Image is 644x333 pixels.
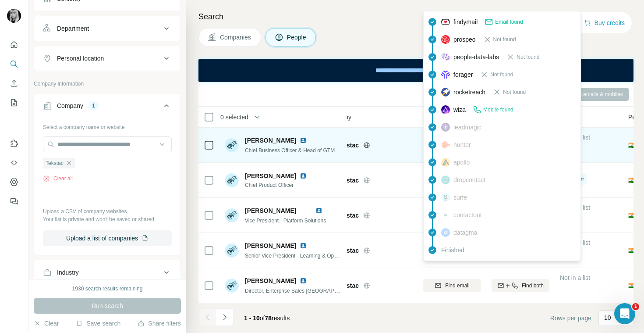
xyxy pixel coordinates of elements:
span: hunter [453,140,471,149]
span: [PERSON_NAME] [245,136,296,145]
img: Avatar [225,243,239,258]
span: Chief Product Officer [245,181,310,189]
span: apollo [453,158,470,167]
span: Not found [517,53,539,61]
span: Vice President - Platform Solutions [245,218,326,224]
button: Personal location [34,48,180,69]
div: 1 [88,102,99,110]
button: Find both [492,279,549,292]
span: Tekstac [336,141,359,150]
div: Personal location [57,54,104,63]
img: LinkedIn logo [315,207,322,214]
img: provider hunter logo [441,141,450,149]
span: 🇮🇳 [628,211,636,220]
span: 🇮🇳 [628,141,636,150]
span: Email found [495,18,523,26]
span: Rows per page [550,314,591,322]
span: 1 list [573,175,584,183]
img: provider apollo logo [441,158,450,167]
span: prospeo [453,35,476,44]
span: [PERSON_NAME] [245,241,296,250]
span: Find both [522,282,544,290]
span: Not found [490,71,513,79]
span: 🇮🇳 [628,246,636,255]
span: Not found [493,36,516,43]
button: Company1 [34,95,180,120]
img: LinkedIn logo [300,277,307,284]
span: results [244,315,290,322]
span: findymail [453,18,478,26]
span: 1 [632,303,639,310]
span: 1 - 10 [244,315,260,322]
button: Department [34,18,180,39]
button: Navigate to next page [216,308,234,326]
span: Finished [441,246,464,254]
span: datagma [453,228,477,237]
button: Use Surfe API [7,155,21,171]
span: Chief Business Officer & Head of GTM [245,147,335,154]
button: Buy credits [584,17,625,29]
img: Avatar [7,9,21,23]
span: Tekstac [336,246,359,255]
img: provider leadmagic logo [441,123,450,132]
span: surfe [453,193,467,202]
span: [PERSON_NAME] [245,207,296,214]
button: Clear [34,319,59,328]
button: Search [7,56,21,72]
p: Company information [34,80,181,88]
button: Dashboard [7,174,21,190]
span: 🇮🇳 [628,176,636,185]
p: 10 [604,313,611,322]
img: provider findymail logo [441,18,450,26]
img: LinkedIn logo [300,137,307,144]
span: Not in a list [560,274,590,281]
button: Feedback [7,193,21,209]
span: Senior Vice President - Learning & Operations at Tekstac [245,252,378,259]
span: of [260,315,265,322]
div: Department [57,24,89,33]
img: LinkedIn logo [300,242,307,249]
span: 78 [265,315,272,322]
img: provider contactout logo [441,213,450,217]
span: People [287,33,307,42]
span: Mobile found [483,106,513,114]
img: LinkedIn logo [300,172,307,179]
span: Tekstac [46,159,64,167]
div: Company [57,101,83,110]
span: rocketreach [453,88,485,97]
img: provider surfe logo [441,193,450,202]
span: leadmagic [453,123,481,132]
span: forager [453,70,473,79]
img: Avatar [225,208,239,222]
p: Your list is private and won't be saved or shared. [43,215,172,223]
button: Enrich CSV [7,75,21,91]
span: people-data-labs [453,53,499,61]
span: contactout [453,211,482,219]
span: dropcontact [453,175,485,184]
span: Not found [503,88,526,96]
img: Avatar [225,279,239,293]
span: Find email [445,282,469,290]
img: provider datagma logo [441,228,450,237]
h4: Search [198,11,633,23]
button: Upload a list of companies [43,230,172,246]
img: provider wiza logo [441,105,450,114]
button: Use Surfe on LinkedIn [7,136,21,151]
img: Avatar [225,173,239,187]
span: Tekstac [336,176,359,185]
img: provider dropcontact logo [441,175,450,184]
div: 1930 search results remaining [72,285,143,293]
button: Industry [34,262,180,283]
iframe: Intercom live chat [614,303,635,324]
button: Clear all [43,175,73,183]
span: [PERSON_NAME] [245,172,296,180]
span: Companies [220,33,252,42]
img: provider prospeo logo [441,35,450,44]
span: Director, Enterprise Sales [GEOGRAPHIC_DATA] [245,287,361,294]
span: Tekstac [336,211,359,220]
img: provider rocketreach logo [441,88,450,97]
button: My lists [7,95,21,111]
iframe: Banner [198,59,633,82]
div: Select a company name or website [43,120,172,131]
